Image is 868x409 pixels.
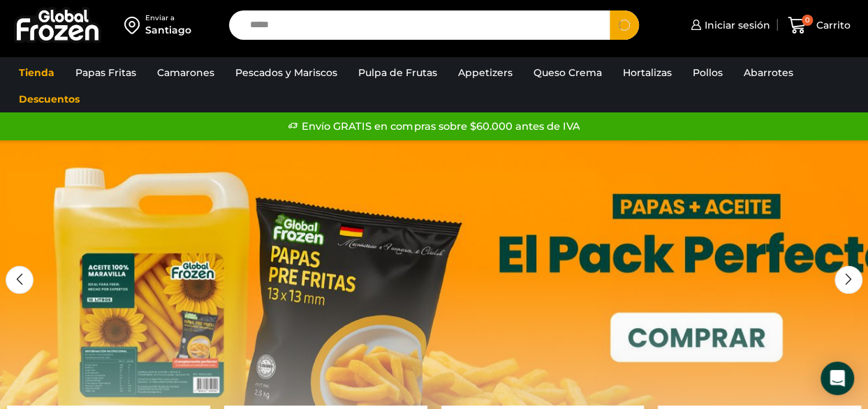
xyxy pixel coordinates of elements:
div: Next slide [834,266,862,294]
div: Open Intercom Messenger [821,362,854,395]
div: Santiago [145,23,191,37]
a: Iniciar sesión [687,11,770,39]
a: Camarones [150,59,221,86]
a: Pulpa de Frutas [351,59,444,86]
a: Tienda [12,59,61,86]
a: 0 Carrito [784,9,854,42]
div: Enviar a [145,13,191,23]
a: Appetizers [451,59,520,86]
a: Pollos [686,59,730,86]
a: Papas Fritas [68,59,143,86]
span: Carrito [813,18,851,32]
span: Iniciar sesión [701,18,770,32]
button: Search button [610,10,639,40]
a: Hortalizas [616,59,679,86]
a: Abarrotes [737,59,800,86]
a: Descuentos [12,86,87,112]
div: Previous slide [6,266,34,294]
a: Queso Crema [527,59,609,86]
span: 0 [802,15,813,26]
a: Pescados y Mariscos [228,59,344,86]
img: address-field-icon.svg [124,13,145,37]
